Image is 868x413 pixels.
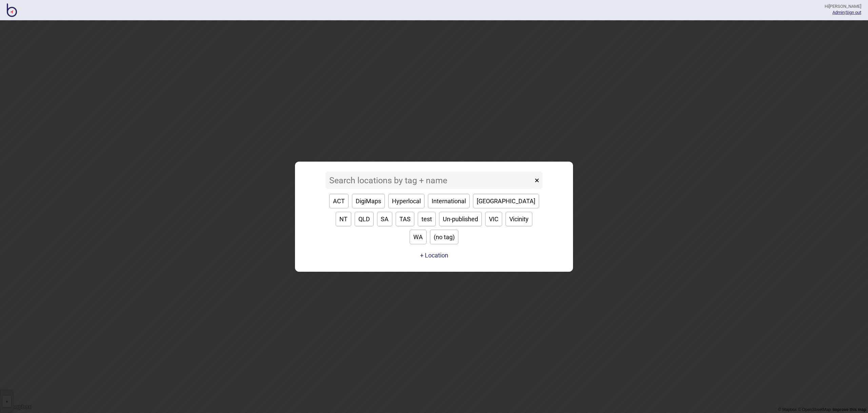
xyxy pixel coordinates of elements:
[355,212,374,226] button: QLD
[388,194,425,208] button: Hyperlocal
[336,212,351,226] button: NT
[329,194,349,208] button: ACT
[832,10,846,15] span: |
[418,212,436,226] button: test
[418,249,450,262] a: + Location
[410,230,427,244] button: WA
[485,212,502,226] button: VIC
[506,212,532,226] button: Vicinity
[420,252,448,259] button: + Location
[825,3,861,9] div: Hi [PERSON_NAME]
[531,172,542,189] button: ×
[396,212,414,226] button: TAS
[473,194,539,208] button: [GEOGRAPHIC_DATA]
[832,10,845,15] a: Admin
[377,212,392,226] button: SA
[352,194,385,208] button: DigiMaps
[439,212,482,226] button: Un-published
[7,3,17,17] img: BindiMaps CMS
[325,172,533,189] input: Search locations by tag + name
[428,194,470,208] button: International
[430,230,458,244] button: (no tag)
[846,10,861,15] button: Sign out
